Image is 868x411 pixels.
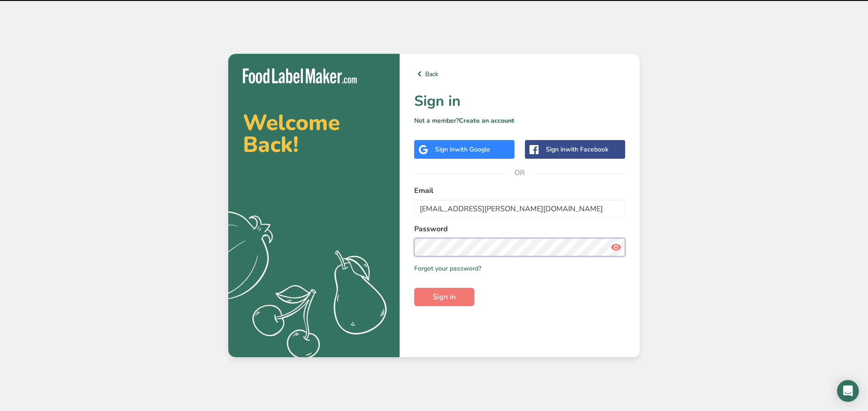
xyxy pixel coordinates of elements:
h1: Sign in [414,90,625,112]
span: Sign in [433,291,456,302]
div: Sign in [435,145,490,154]
div: Open Intercom Messenger [837,380,859,402]
button: Sign in [414,288,474,306]
div: Sign in [546,145,608,154]
label: Email [414,185,625,196]
a: Create an account [459,116,514,125]
span: with Google [455,145,490,154]
label: Password [414,224,625,234]
input: Enter Your Email [414,200,625,218]
a: Forgot your password? [414,264,481,273]
a: Back [414,68,625,79]
h2: Welcome Back! [243,112,385,156]
p: Not a member? [414,116,625,125]
span: with Facebook [565,145,608,154]
img: Food Label Maker [243,68,357,83]
span: OR [506,159,534,187]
